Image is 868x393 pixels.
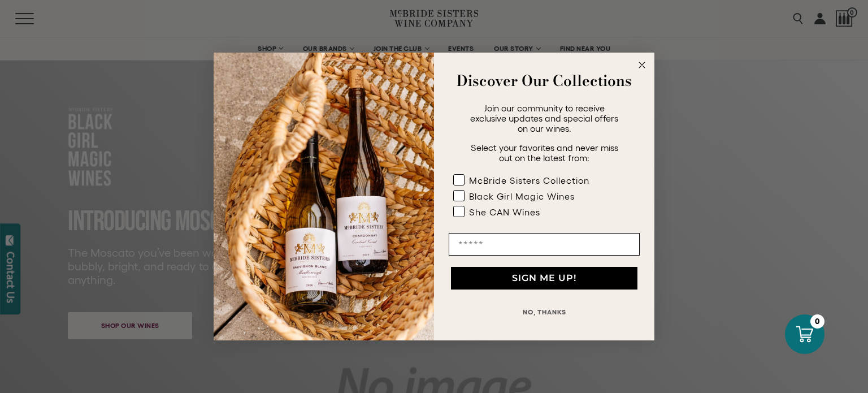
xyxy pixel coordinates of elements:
span: Select your favorites and never miss out on the latest from: [471,142,618,163]
div: McBride Sisters Collection [469,175,589,185]
button: Close dialog [635,58,649,72]
div: Black Girl Magic Wines [469,191,575,201]
div: She CAN Wines [469,207,540,217]
button: SIGN ME UP! [451,267,637,290]
img: 42653730-7e35-4af7-a99d-12bf478283cf.jpeg [214,53,434,340]
input: Email [449,233,640,256]
span: Join our community to receive exclusive updates and special offers on our wines. [470,103,618,133]
div: 0 [810,314,824,329]
button: NO, THANKS [449,301,640,323]
strong: Discover Our Collections [457,70,632,92]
